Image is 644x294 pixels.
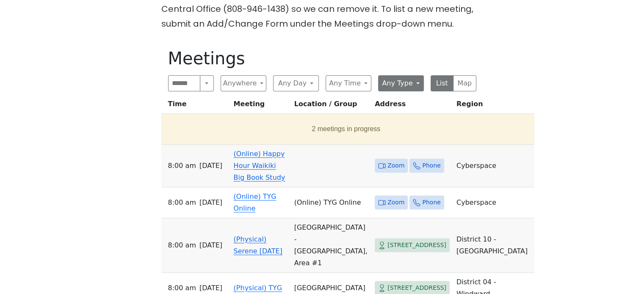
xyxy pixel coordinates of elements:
[221,75,266,91] button: Anywhere
[234,284,282,292] a: (Physical) TYG
[230,98,291,114] th: Meeting
[387,283,446,293] span: [STREET_ADDRESS]
[199,239,222,251] span: [DATE]
[378,75,424,91] button: Any Type
[291,98,371,114] th: Location / Group
[453,145,534,187] td: Cyberspace
[161,98,230,114] th: Time
[431,75,454,91] button: List
[371,98,453,114] th: Address
[422,197,440,208] span: Phone
[453,75,476,91] button: Map
[422,160,440,171] span: Phone
[387,240,446,250] span: [STREET_ADDRESS]
[199,197,222,209] span: [DATE]
[387,197,404,208] span: Zoom
[453,98,534,114] th: Region
[273,75,319,91] button: Any Day
[453,218,534,273] td: District 10 - [GEOGRAPHIC_DATA]
[168,239,196,251] span: 8:00 AM
[168,160,196,172] span: 8:00 AM
[387,160,404,171] span: Zoom
[168,48,476,69] h1: Meetings
[199,160,222,172] span: [DATE]
[165,117,528,141] button: 2 meetings in progress
[200,75,213,91] button: Search
[291,187,371,218] td: (Online) TYG Online
[199,282,222,294] span: [DATE]
[234,235,282,255] a: (Physical) Serene [DATE]
[291,218,371,273] td: [GEOGRAPHIC_DATA] - [GEOGRAPHIC_DATA], Area #1
[168,75,201,91] input: Search
[168,197,196,209] span: 8:00 AM
[326,75,371,91] button: Any Time
[453,187,534,218] td: Cyberspace
[168,282,196,294] span: 8:00 AM
[234,192,276,212] a: (Online) TYG Online
[234,150,285,181] a: (Online) Happy Hour Waikiki Big Book Study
